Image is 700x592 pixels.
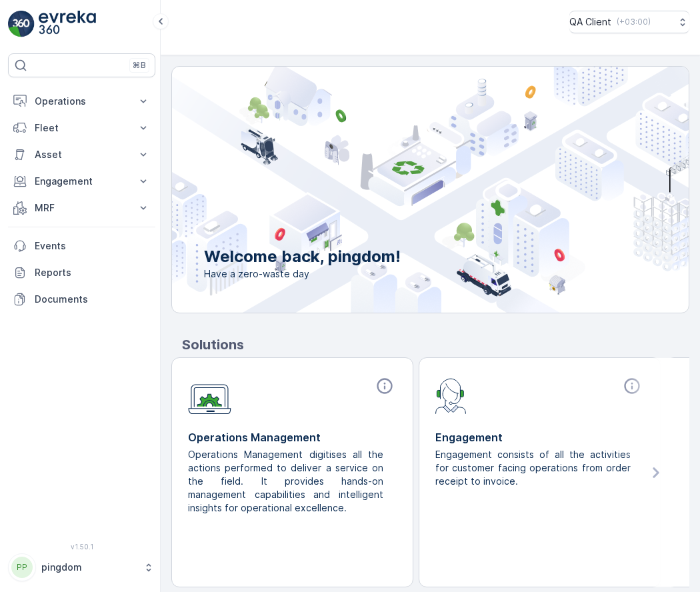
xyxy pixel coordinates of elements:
p: Operations Management [188,429,397,445]
p: Events [35,239,150,253]
img: module-icon [188,377,231,415]
p: Reports [35,266,150,279]
p: Fleet [35,121,129,135]
button: MRF [8,195,155,221]
span: v 1.50.1 [8,543,155,551]
p: Solutions [182,335,689,355]
img: logo_light-DOdMpM7g.png [39,11,96,37]
p: QA Client [569,15,611,29]
p: Welcome back, pingdom! [204,246,401,267]
a: Documents [8,286,155,313]
div: PP [11,557,33,578]
p: ( +03:00 ) [617,17,651,27]
p: Documents [35,293,150,306]
p: MRF [35,201,129,215]
button: Engagement [8,168,155,195]
button: PPpingdom [8,553,155,581]
p: Operations [35,95,129,108]
span: Have a zero-waste day [204,267,401,281]
p: Engagement [435,429,644,445]
img: city illustration [112,67,689,313]
button: Asset [8,141,155,168]
a: Reports [8,259,155,286]
button: Operations [8,88,155,115]
img: logo [8,11,35,37]
button: QA Client(+03:00) [569,11,689,33]
p: Engagement consists of all the activities for customer facing operations from order receipt to in... [435,448,633,488]
p: pingdom [41,561,137,574]
a: Events [8,233,155,259]
p: Asset [35,148,129,161]
p: ⌘B [133,60,146,71]
button: Fleet [8,115,155,141]
p: Operations Management digitises all the actions performed to deliver a service on the field. It p... [188,448,386,515]
img: module-icon [435,377,467,414]
p: Engagement [35,175,129,188]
